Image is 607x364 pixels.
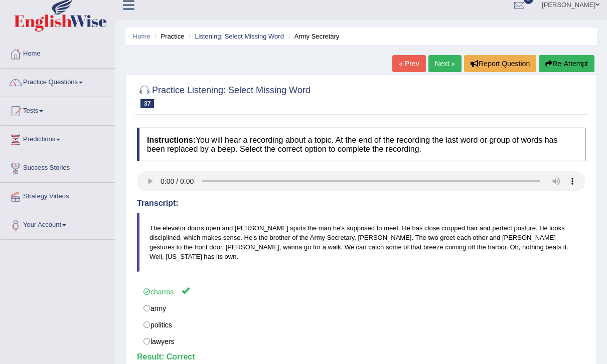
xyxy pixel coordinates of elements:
[137,199,585,208] h4: Transcript:
[137,282,585,300] label: charms
[1,154,115,179] a: Success Stories
[1,126,115,151] a: Predictions
[137,352,585,361] h4: Result:
[137,83,311,108] h2: Practice Listening: Select Missing Word
[1,40,115,65] a: Home
[133,33,150,40] a: Home
[137,316,585,333] label: politics
[1,97,115,122] a: Tests
[464,55,536,72] button: Report Question
[195,33,284,40] a: Listening: Select Missing Word
[428,55,462,72] a: Next »
[152,32,184,41] li: Practice
[1,183,115,208] a: Strategy Videos
[286,32,340,41] li: Army Secretary
[137,333,585,350] label: lawyers
[137,213,585,272] blockquote: The elevator doors open and [PERSON_NAME] spots the man he's supposed to meet. He has close cropp...
[140,99,154,108] span: 37
[147,136,196,144] b: Instructions:
[137,128,585,161] h4: You will hear a recording about a topic. At the end of the recording the last word or group of wo...
[1,69,115,94] a: Practice Questions
[1,211,115,236] a: Your Account
[539,55,594,72] button: Re-Attempt
[137,300,585,317] label: army
[392,55,425,72] a: « Prev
